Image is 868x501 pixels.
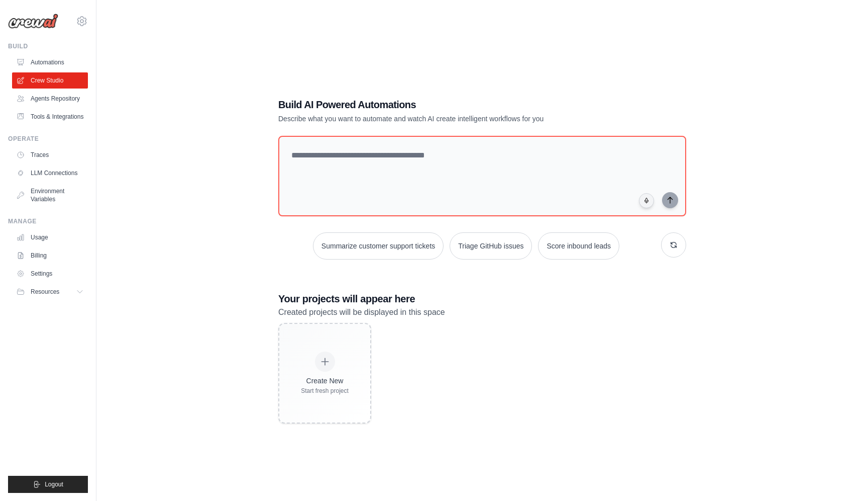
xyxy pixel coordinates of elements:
button: Logout [8,476,88,493]
div: Create New [301,376,349,386]
a: Usage [12,229,88,245]
a: Agents Repository [12,91,88,107]
button: Summarize customer support tickets [313,232,444,260]
h1: Build AI Powered Automations [278,98,616,112]
span: Logout [45,480,63,488]
div: Manage [8,217,88,225]
div: Operate [8,135,88,143]
a: Crew Studio [12,72,88,89]
a: Settings [12,266,88,282]
a: Environment Variables [12,183,88,207]
a: Traces [12,147,88,163]
button: Click to speak your automation idea [639,193,654,208]
img: Logo [8,14,58,29]
button: Triage GitHub issues [450,232,532,260]
div: Start fresh project [301,387,349,395]
a: Automations [12,54,88,70]
h3: Your projects will appear here [278,292,686,306]
a: Tools & Integrations [12,109,88,125]
a: LLM Connections [12,165,88,181]
a: Billing [12,247,88,264]
button: Score inbound leads [538,232,619,260]
button: Get new suggestions [661,232,686,258]
div: Build [8,42,88,50]
span: Resources [31,288,59,296]
p: Describe what you want to automate and watch AI create intelligent workflows for you [278,114,616,124]
button: Resources [12,284,88,300]
p: Created projects will be displayed in this space [278,306,686,319]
